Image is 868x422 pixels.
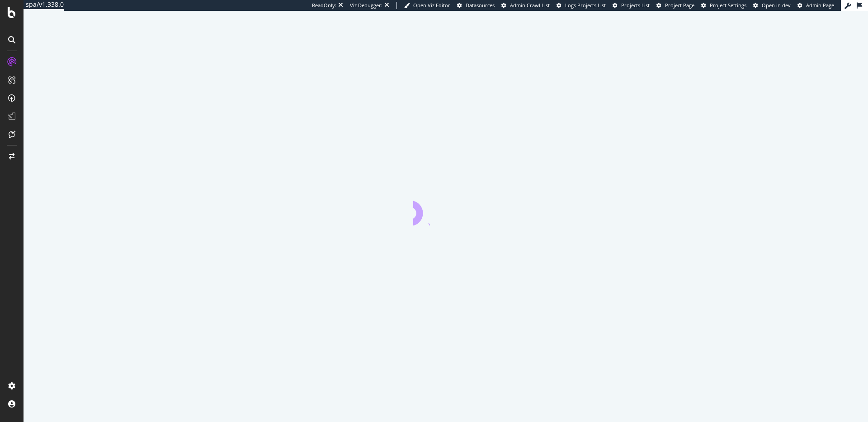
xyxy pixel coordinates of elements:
[510,2,550,9] span: Admin Crawl List
[466,2,495,9] span: Datasources
[665,2,694,9] span: Project Page
[762,2,791,9] span: Open in dev
[501,2,550,9] a: Admin Crawl List
[753,2,791,9] a: Open in dev
[404,2,450,9] a: Open Viz Editor
[710,2,746,9] span: Project Settings
[621,2,650,9] span: Projects List
[413,2,450,9] span: Open Viz Editor
[701,2,746,9] a: Project Settings
[413,193,478,225] div: animation
[557,2,606,9] a: Logs Projects List
[656,2,694,9] a: Project Page
[350,2,382,9] div: Viz Debugger:
[613,2,650,9] a: Projects List
[797,2,834,9] a: Admin Page
[312,2,336,9] div: ReadOnly:
[565,2,606,9] span: Logs Projects List
[806,2,834,9] span: Admin Page
[457,2,495,9] a: Datasources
